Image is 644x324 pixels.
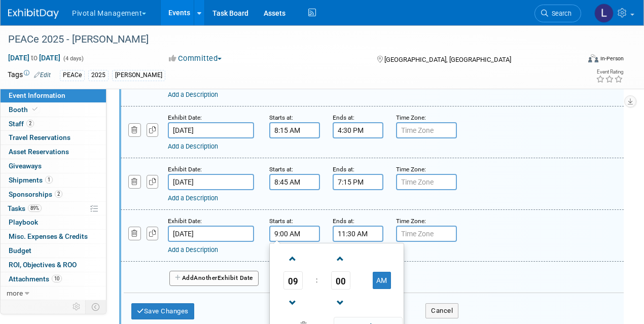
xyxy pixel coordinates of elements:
input: Time Zone [396,122,457,138]
i: Booth reservation complete [32,106,38,112]
button: Committed [165,53,226,64]
input: Date [168,122,254,138]
button: AddAnotherExhibit Date [169,271,259,286]
span: to [29,54,39,62]
span: ROI, Objectives & ROO [9,261,77,269]
span: Budget [9,246,31,255]
input: Time Zone [396,174,457,190]
a: Travel Reservations [1,131,106,145]
span: 2 [55,190,62,198]
button: Save Changes [131,303,194,319]
input: Start Time [269,122,320,138]
small: Exhibit Date: [168,166,202,173]
span: Event Information [9,91,65,99]
input: Time Zone [396,226,457,242]
input: Start Time [269,226,320,242]
td: Tags [8,69,51,81]
span: Playbook [9,218,38,226]
span: Pick Minute [331,271,350,290]
a: Asset Reservations [1,145,106,159]
button: AM [373,272,391,289]
span: 10 [52,275,62,282]
a: Event Information [1,89,106,102]
a: Add a Description [168,142,218,150]
a: more [1,286,106,300]
input: End Time [333,174,383,190]
span: Pick Hour [283,271,303,290]
a: Add a Description [168,246,218,254]
small: Ends at: [333,114,354,121]
span: 2 [26,120,34,127]
a: Booth [1,103,106,117]
img: Leslie Pelton [594,4,614,23]
a: Edit [34,71,51,79]
span: Tasks [8,204,42,212]
input: End Time [333,226,383,242]
a: Decrement Hour [283,290,303,315]
a: Search [534,5,581,22]
div: PEACe 2025 - [PERSON_NAME] [5,30,571,49]
span: Attachments [9,275,62,283]
div: PEACe [60,70,85,81]
a: Giveaways [1,159,106,173]
a: Attachments10 [1,272,106,286]
span: Sponsorships [9,190,62,198]
td: Personalize Event Tab Strip [68,300,86,313]
span: [GEOGRAPHIC_DATA], [GEOGRAPHIC_DATA] [384,56,511,63]
input: Date [168,174,254,190]
img: Format-Inperson.png [588,54,598,62]
td: Toggle Event Tabs [86,300,106,313]
a: Tasks89% [1,202,106,215]
span: more [7,289,23,297]
span: 1 [45,176,53,184]
input: Start Time [269,174,320,190]
input: End Time [333,122,383,138]
span: Shipments [9,176,53,184]
a: Misc. Expenses & Credits [1,230,106,243]
span: Giveaways [9,162,42,170]
small: Time Zone: [396,114,426,121]
button: Cancel [425,303,458,318]
span: [DATE] [DATE] [8,53,61,62]
img: ExhibitDay [8,9,59,19]
a: Shipments1 [1,173,106,187]
span: Search [548,10,571,17]
span: Misc. Expenses & Credits [9,232,88,240]
a: Sponsorships2 [1,188,106,201]
span: Another [194,274,218,281]
small: Ends at: [333,218,354,225]
a: Add a Description [168,91,218,98]
a: Increment Minute [331,245,350,271]
small: Exhibit Date: [168,218,202,225]
small: Exhibit Date: [168,114,202,121]
div: [PERSON_NAME] [112,70,165,81]
a: Staff2 [1,117,106,131]
div: In-Person [600,55,624,62]
a: Decrement Minute [331,290,350,315]
span: Asset Reservations [9,148,69,156]
div: Event Format [534,53,624,68]
span: Staff [9,120,34,128]
span: (4 days) [62,55,84,62]
a: Add a Description [168,194,218,202]
small: Starts at: [269,166,293,173]
small: Time Zone: [396,166,426,173]
small: Starts at: [269,114,293,121]
small: Ends at: [333,166,354,173]
span: 89% [28,204,42,212]
td: : [314,271,319,290]
a: Playbook [1,215,106,229]
span: Booth [9,105,40,114]
span: Travel Reservations [9,133,70,141]
a: Budget [1,244,106,258]
a: ROI, Objectives & ROO [1,258,106,272]
a: Increment Hour [283,245,303,271]
small: Starts at: [269,218,293,225]
div: Event Rating [596,69,623,75]
small: Time Zone: [396,218,426,225]
div: 2025 [88,70,109,81]
input: Date [168,226,254,242]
